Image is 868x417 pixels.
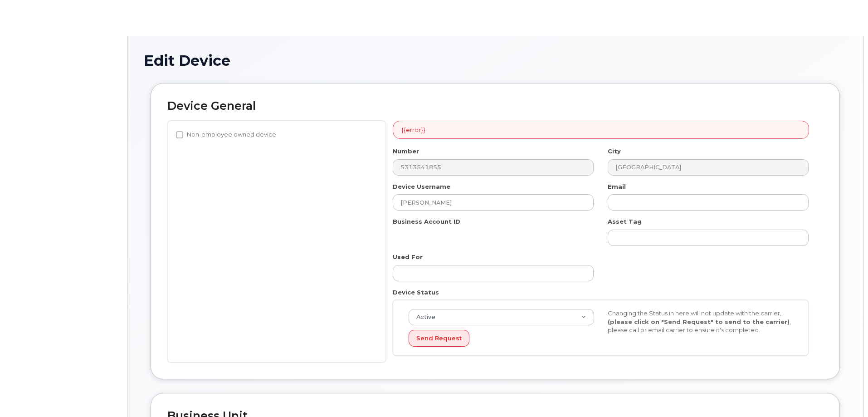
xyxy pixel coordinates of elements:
[144,53,847,69] h1: Edit Device
[393,217,460,226] label: Business Account ID
[393,288,439,297] label: Device Status
[393,182,450,191] label: Device Username
[176,131,183,138] input: Non-employee owned device
[601,309,800,334] div: Changing the Status in here will not update with the carrier, , please call or email carrier to e...
[608,318,790,325] strong: (please click on "Send Request" to send to the carrier)
[409,330,469,347] button: Send Request
[393,147,419,156] label: Number
[176,129,276,140] label: Non-employee owned device
[393,121,809,139] div: {{error}}
[608,182,626,191] label: Email
[393,253,423,261] label: Used For
[608,147,621,156] label: City
[167,100,823,113] h2: Device General
[608,217,642,226] label: Asset Tag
